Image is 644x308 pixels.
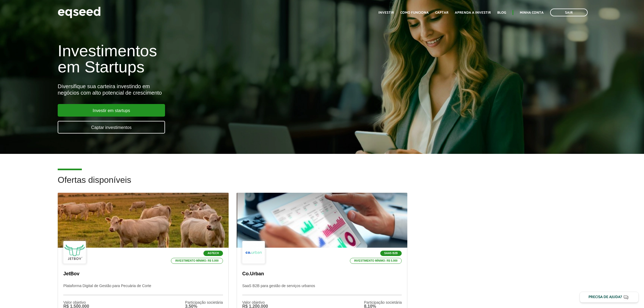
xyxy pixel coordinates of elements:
[380,251,402,256] p: SaaS B2B
[171,258,223,264] p: Investimento mínimo: R$ 5.000
[58,5,101,20] img: EqSeed
[58,175,586,193] h2: Ofertas disponíveis
[378,11,394,14] a: Investir
[58,104,165,117] a: Investir em startups
[520,11,544,14] a: Minha conta
[497,11,506,14] a: Blog
[242,300,268,304] div: Valor objetivo
[63,271,223,277] p: JetBov
[63,284,223,295] p: Plataforma Digital de Gestão para Pecuária de Corte
[242,284,402,295] p: SaaS B2B para gestão de serviços urbanos
[58,43,372,75] h1: Investimentos em Startups
[58,121,165,133] a: Captar investimentos
[350,258,402,264] p: Investimento mínimo: R$ 5.000
[63,300,89,304] div: Valor objetivo
[364,300,402,304] div: Participação societária
[185,300,223,304] div: Participação societária
[203,251,223,256] p: Agtech
[455,11,491,14] a: Aprenda a investir
[435,11,448,14] a: Captar
[550,9,588,16] a: Sair
[242,271,402,277] p: Co.Urban
[400,11,429,14] a: Como funciona
[58,83,372,96] div: Diversifique sua carteira investindo em negócios com alto potencial de crescimento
